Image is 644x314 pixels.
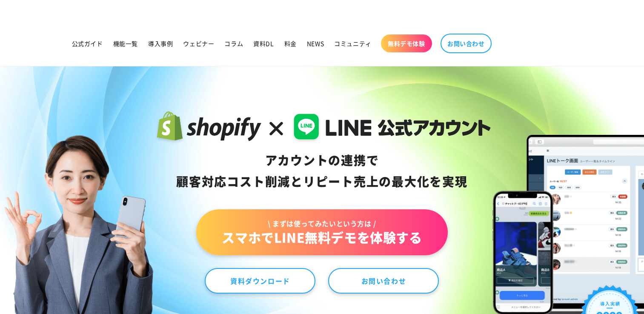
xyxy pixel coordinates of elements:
span: お問い合わせ [447,40,485,47]
a: 無料デモ体験 [381,34,432,52]
span: NEWS [307,40,324,47]
span: コミュニティ [334,40,372,47]
span: 公式ガイド [72,40,103,47]
a: \ まずは使ってみたいという方は /スマホでLINE無料デモを体験する [196,209,447,255]
a: 料金 [279,34,302,52]
a: ウェビナー [178,34,219,52]
a: NEWS [302,34,329,52]
div: アカウントの連携で 顧客対応コスト削減と リピート売上の 最大化を実現 [153,150,491,192]
a: 資料DL [248,34,279,52]
a: コミュニティ [329,34,377,52]
span: ウェビナー [183,40,214,47]
span: \ まずは使ってみたいという方は / [222,219,422,228]
a: 資料ダウンロード [205,268,315,294]
span: 資料DL [253,40,274,47]
span: 機能一覧 [113,40,138,47]
a: 導入事例 [143,34,178,52]
a: 公式ガイド [67,34,108,52]
a: お問い合わせ [441,34,492,53]
a: お問い合わせ [328,268,439,294]
a: コラム [219,34,248,52]
span: 導入事例 [148,40,173,47]
span: 無料デモ体験 [388,40,425,47]
span: コラム [224,40,243,47]
a: 機能一覧 [108,34,143,52]
span: 料金 [284,40,297,47]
